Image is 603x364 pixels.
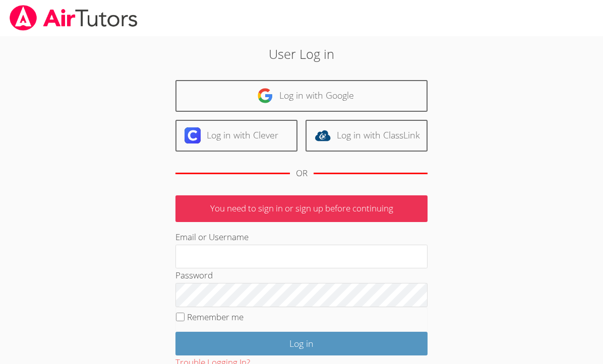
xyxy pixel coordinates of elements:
[315,127,331,143] img: classlink-logo-d6bb404cc1216ec64c9a2012d9dc4662098be43eaf13dc465df04b49fa7ab582.svg
[185,127,201,143] img: clever-logo-6eab21bc6e7a338710f1a6ff85c0baf02591cd810cc4098c63d3a4b26e2feb20.svg
[175,269,213,281] label: Password
[175,231,249,243] label: Email or Username
[175,80,428,112] a: Log in with Google
[139,44,464,63] h2: User Log in
[175,195,428,222] p: You need to sign in or sign up before continuing
[187,311,244,323] label: Remember me
[175,120,297,152] a: Log in with Clever
[296,166,308,181] div: OR
[9,5,139,31] img: airtutors_banner-c4298cdbf04f3fff15de1276eac7730deb9818008684d7c2e4769d2f7ddbe033.png
[257,88,273,104] img: google-logo-50288ca7cdecda66e5e0955fdab243c47b7ad437acaf1139b6f446037453330a.svg
[175,332,428,355] input: Log in
[306,120,428,152] a: Log in with ClassLink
